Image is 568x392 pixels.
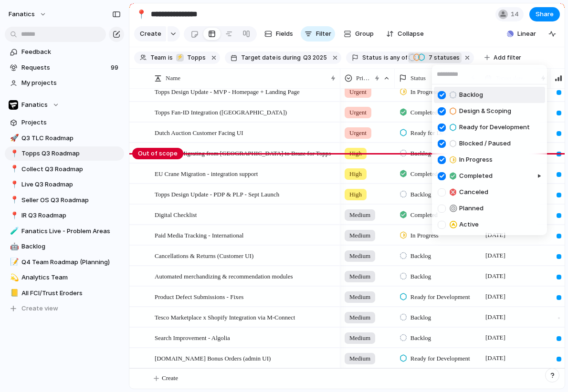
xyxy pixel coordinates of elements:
[459,155,493,165] span: In Progress
[459,90,483,100] span: Backlog
[459,204,484,213] span: Planned
[459,123,530,132] span: Ready for Development
[459,106,511,116] span: Design & Scoping
[459,220,479,229] span: Active
[459,171,493,181] span: Completed
[459,139,511,148] span: Blocked / Paused
[459,187,488,197] span: Canceled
